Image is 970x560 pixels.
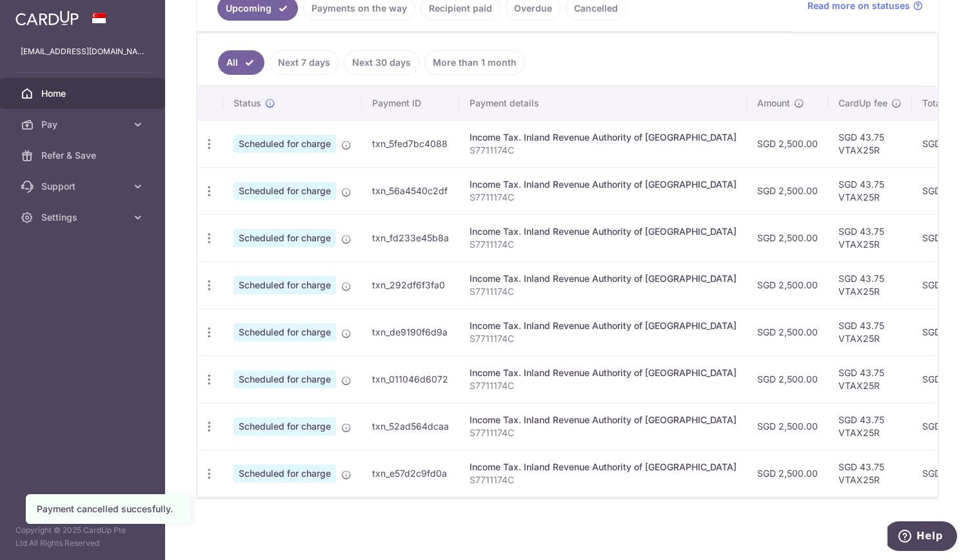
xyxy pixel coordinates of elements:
[828,308,912,355] td: SGD 43.75 VTAX25R
[362,214,459,261] td: txn_fd233e45b8a
[41,118,126,131] span: Pay
[218,50,264,75] a: All
[828,167,912,214] td: SGD 43.75 VTAX25R
[747,214,828,261] td: SGD 2,500.00
[362,261,459,308] td: txn_292df6f3fa0
[15,10,79,26] img: CardUp
[344,50,419,75] a: Next 30 days
[233,370,336,388] span: Scheduled for charge
[828,261,912,308] td: SGD 43.75 VTAX25R
[362,355,459,403] td: txn_011046d6072
[922,97,965,110] span: Total amt.
[470,379,737,392] p: S7711174C
[362,450,459,497] td: txn_e57d2c9fd0a
[41,149,126,162] span: Refer & Save
[747,355,828,403] td: SGD 2,500.00
[362,120,459,167] td: txn_5fed7bc4088
[41,180,126,193] span: Support
[233,323,336,341] span: Scheduled for charge
[470,414,737,426] div: Income Tax. Inland Revenue Authority of [GEOGRAPHIC_DATA]
[362,308,459,355] td: txn_de9190f6d9a
[470,225,737,238] div: Income Tax. Inland Revenue Authority of [GEOGRAPHIC_DATA]
[747,261,828,308] td: SGD 2,500.00
[887,521,957,554] iframe: Opens a widget where you can find more information
[362,403,459,450] td: txn_52ad564dcaa
[747,403,828,450] td: SGD 2,500.00
[233,182,336,200] span: Scheduled for charge
[470,238,737,251] p: S7711174C
[828,355,912,403] td: SGD 43.75 VTAX25R
[828,450,912,497] td: SGD 43.75 VTAX25R
[362,167,459,214] td: txn_56a4540c2df
[470,272,737,285] div: Income Tax. Inland Revenue Authority of [GEOGRAPHIC_DATA]
[41,211,126,224] span: Settings
[470,191,737,204] p: S7711174C
[747,450,828,497] td: SGD 2,500.00
[233,417,336,435] span: Scheduled for charge
[757,97,790,110] span: Amount
[470,426,737,439] p: S7711174C
[747,308,828,355] td: SGD 2,500.00
[470,461,737,474] div: Income Tax. Inland Revenue Authority of [GEOGRAPHIC_DATA]
[424,50,525,75] a: More than 1 month
[41,87,126,100] span: Home
[233,135,336,153] span: Scheduled for charge
[828,120,912,167] td: SGD 43.75 VTAX25R
[838,97,887,110] span: CardUp fee
[828,403,912,450] td: SGD 43.75 VTAX25R
[470,131,737,144] div: Income Tax. Inland Revenue Authority of [GEOGRAPHIC_DATA]
[233,465,336,483] span: Scheduled for charge
[747,120,828,167] td: SGD 2,500.00
[470,319,737,332] div: Income Tax. Inland Revenue Authority of [GEOGRAPHIC_DATA]
[21,45,144,58] p: [EMAIL_ADDRESS][DOMAIN_NAME]
[470,144,737,157] p: S7711174C
[233,97,261,110] span: Status
[362,86,459,120] th: Payment ID
[459,86,747,120] th: Payment details
[233,276,336,294] span: Scheduled for charge
[470,366,737,379] div: Income Tax. Inland Revenue Authority of [GEOGRAPHIC_DATA]
[470,178,737,191] div: Income Tax. Inland Revenue Authority of [GEOGRAPHIC_DATA]
[747,167,828,214] td: SGD 2,500.00
[470,332,737,345] p: S7711174C
[270,50,339,75] a: Next 7 days
[233,229,336,247] span: Scheduled for charge
[828,214,912,261] td: SGD 43.75 VTAX25R
[470,285,737,298] p: S7711174C
[470,474,737,486] p: S7711174C
[37,503,180,515] div: Payment cancelled succesfully.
